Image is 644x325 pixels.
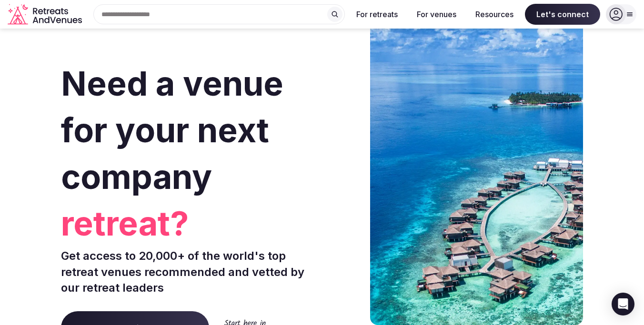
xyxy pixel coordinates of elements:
button: For retreats [349,4,405,25]
button: For venues [409,4,464,25]
a: Visit the homepage [8,4,84,25]
button: Resources [468,4,521,25]
span: retreat? [61,200,318,247]
p: Get access to 20,000+ of the world's top retreat venues recommended and vetted by our retreat lea... [61,248,318,296]
svg: Retreats and Venues company logo [8,4,84,25]
span: Need a venue for your next company [61,63,283,197]
span: Let's connect [525,4,600,25]
div: Open Intercom Messenger [612,293,634,315]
